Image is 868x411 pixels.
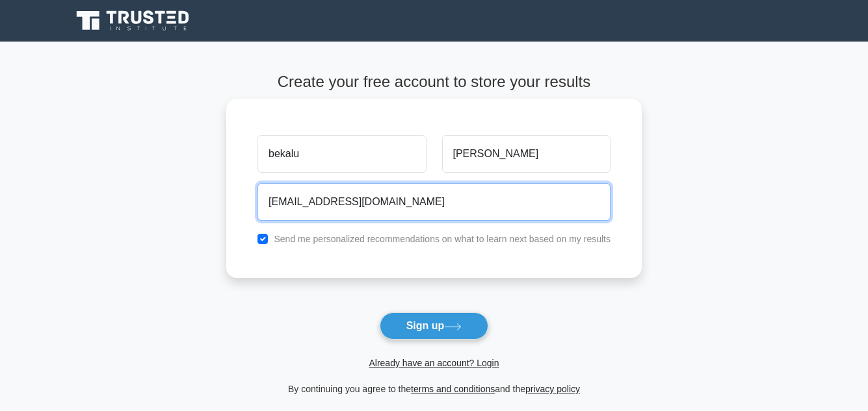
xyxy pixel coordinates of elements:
a: Already have an account? Login [369,358,499,368]
button: Sign up [380,312,489,340]
div: By continuing you agree to the and the [218,381,650,397]
input: Email [257,183,611,221]
a: privacy policy [525,384,580,394]
input: First name [257,135,426,173]
input: Last name [442,135,611,173]
h4: Create your free account to store your results [226,73,642,92]
label: Send me personalized recommendations on what to learn next based on my results [274,234,611,244]
a: terms and conditions [411,384,495,394]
